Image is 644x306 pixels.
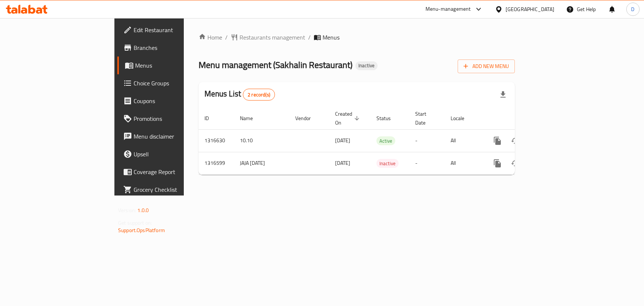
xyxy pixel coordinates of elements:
a: Promotions [117,110,222,127]
a: Grocery Checklist [117,181,222,198]
span: Created On [335,109,362,127]
span: Menus [323,33,340,42]
button: more [489,132,506,150]
a: Branches [117,39,222,57]
span: 2 record(s) [243,91,275,98]
div: Total records count [243,89,275,101]
td: All [445,152,483,174]
th: Actions [483,107,565,130]
table: enhanced table [199,107,565,175]
span: 1.0.0 [137,205,149,215]
span: Menu disclaimer [134,132,216,141]
span: [DATE] [335,158,350,168]
a: Coverage Report [117,163,222,181]
a: Restaurants management [231,33,305,42]
a: Edit Restaurant [117,21,222,39]
a: Choice Groups [117,74,222,92]
a: Coupons [117,92,222,110]
span: Menus [135,61,216,70]
div: Inactive [355,61,378,70]
a: Upsell [117,145,222,163]
td: JAJA [DATE] [234,152,289,174]
h2: Menus List [204,88,275,101]
span: Status [376,114,400,123]
div: Menu-management [426,5,471,14]
span: Inactive [376,159,399,168]
button: Add New Menu [458,59,515,73]
span: [DATE] [335,136,350,145]
span: Inactive [355,62,378,69]
a: Menu disclaimer [117,127,222,145]
span: Choice Groups [134,79,216,88]
span: Locale [451,114,474,123]
li: / [308,33,311,42]
button: Change Status [506,132,524,150]
div: [GEOGRAPHIC_DATA] [506,5,554,13]
span: Menu management ( Sakhalin Restaurant ) [199,57,352,73]
td: All [445,129,483,152]
div: Export file [494,86,512,103]
td: - [409,152,445,174]
span: Grocery Checklist [134,185,216,194]
nav: breadcrumb [199,33,515,42]
span: Version: [118,205,136,215]
span: Add New Menu [464,62,509,71]
div: Inactive [376,159,399,168]
span: Name [240,114,262,123]
span: ID [204,114,218,123]
span: D [631,5,634,13]
span: Edit Restaurant [134,25,216,34]
span: Coupons [134,96,216,105]
a: Menus [117,57,222,74]
span: Start Date [415,109,436,127]
span: Promotions [134,114,216,123]
button: more [489,154,506,172]
td: - [409,129,445,152]
span: Get support on: [118,218,152,228]
button: Change Status [506,154,524,172]
span: Upsell [134,150,216,159]
span: Coverage Report [134,167,216,176]
span: Active [376,137,395,145]
span: Restaurants management [240,33,305,42]
a: Support.OpsPlatform [118,225,165,235]
td: 10.10 [234,129,289,152]
span: Vendor [295,114,320,123]
span: Branches [134,43,216,52]
li: / [225,33,228,42]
